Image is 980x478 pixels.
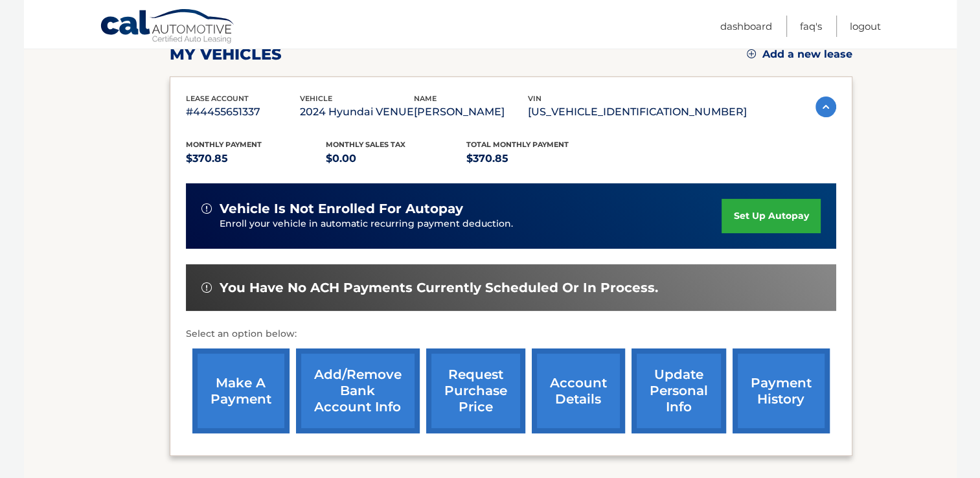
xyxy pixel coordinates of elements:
span: vin [528,94,541,103]
p: $0.00 [326,150,466,168]
span: Monthly Payment [186,140,262,149]
a: request purchase price [426,348,525,433]
a: FAQ's [800,16,822,37]
img: add.svg [747,49,756,58]
a: account details [532,348,625,433]
p: [US_VEHICLE_IDENTIFICATION_NUMBER] [528,103,747,121]
img: alert-white.svg [201,282,212,293]
img: alert-white.svg [201,203,212,214]
a: update personal info [632,348,726,433]
p: [PERSON_NAME] [414,103,528,121]
span: vehicle is not enrolled for autopay [220,201,463,217]
p: $370.85 [186,150,326,168]
h2: my vehicles [170,45,282,64]
a: Dashboard [720,16,772,37]
a: Add/Remove bank account info [296,348,420,433]
span: Monthly sales Tax [326,140,405,149]
a: Cal Automotive [100,8,236,46]
a: Logout [850,16,881,37]
img: accordion-active.svg [815,97,836,117]
p: Select an option below: [186,326,836,342]
span: vehicle [300,94,332,103]
p: 2024 Hyundai VENUE [300,103,414,121]
span: lease account [186,94,249,103]
span: Total Monthly Payment [466,140,569,149]
p: Enroll your vehicle in automatic recurring payment deduction. [220,217,722,231]
a: set up autopay [722,199,820,233]
span: name [414,94,437,103]
span: You have no ACH payments currently scheduled or in process. [220,280,658,296]
a: payment history [733,348,830,433]
a: Add a new lease [747,48,852,61]
a: make a payment [192,348,290,433]
p: $370.85 [466,150,607,168]
p: #44455651337 [186,103,300,121]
